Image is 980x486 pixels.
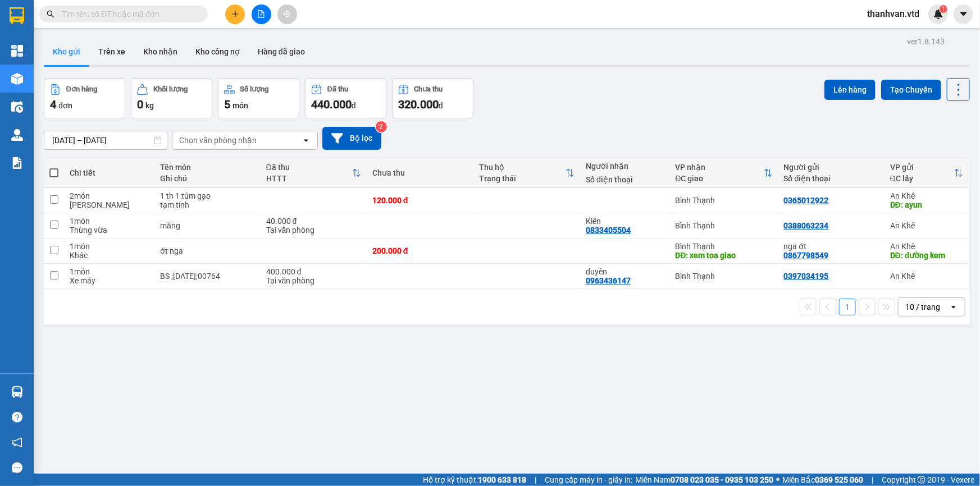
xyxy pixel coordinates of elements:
[266,163,352,172] div: Đã thu
[890,200,963,209] div: DĐ: ayun
[586,226,631,235] div: 0833405504
[160,174,255,183] div: Ghi chú
[266,174,352,183] div: HTTT
[131,78,212,118] button: Khối lượng0kg
[949,302,958,311] svg: open
[586,162,664,171] div: Người nhận
[784,174,879,183] div: Số điện thoại
[257,10,265,18] span: file-add
[940,5,947,13] sup: 1
[231,10,239,18] span: plus
[670,158,778,188] th: Toggle SortBy
[11,129,23,141] img: warehouse-icon
[44,38,89,65] button: Kho gửi
[398,98,439,111] span: 320.000
[311,98,352,111] span: 440.000
[676,174,764,183] div: ĐC giao
[145,101,154,110] span: kg
[266,226,361,235] div: Tại văn phòng
[671,475,773,484] strong: 0708 023 035 - 0935 103 250
[137,98,143,111] span: 0
[784,272,829,281] div: 0397034195
[423,474,526,486] span: Hỗ trợ kỹ thuật:
[160,191,255,200] div: 1 th 1 túm gạo
[160,163,255,172] div: Tên món
[784,221,829,230] div: 0388063234
[11,45,23,57] img: dashboard-icon
[392,78,473,118] button: Chưa thu320.000đ
[586,267,664,276] div: duyên
[676,242,773,251] div: Bình Thạnh
[676,196,773,205] div: Bình Thạnh
[414,85,443,93] div: Chưa thu
[635,474,773,486] span: Miền Nam
[252,4,271,24] button: file-add
[327,85,348,93] div: Đã thu
[44,131,167,149] input: Select a date range.
[153,85,188,93] div: Khối lượng
[890,221,963,230] div: An Khê
[479,163,566,172] div: Thu hộ
[240,85,269,93] div: Số lượng
[676,221,773,230] div: Bình Thạnh
[283,10,291,18] span: aim
[70,191,149,200] div: 2 món
[535,474,536,486] span: |
[11,101,23,113] img: warehouse-icon
[261,158,367,188] th: Toggle SortBy
[12,437,22,448] span: notification
[302,136,311,145] svg: open
[160,272,255,281] div: BS ;81AD;00764
[676,272,773,281] div: Bình Thạnh
[872,474,873,486] span: |
[815,475,863,484] strong: 0369 525 060
[885,158,969,188] th: Toggle SortBy
[784,251,829,260] div: 0867798549
[586,276,631,285] div: 0963436147
[50,98,56,111] span: 4
[586,175,664,184] div: Số điện thoại
[160,221,255,230] div: măng
[784,242,879,251] div: nga ớt
[266,267,361,276] div: 400.000 đ
[322,127,381,150] button: Bộ lọc
[905,301,940,313] div: 10 / trang
[839,299,856,315] button: 1
[478,475,526,484] strong: 1900 633 818
[266,276,361,285] div: Tại văn phòng
[376,121,387,132] sup: 2
[890,174,954,183] div: ĐC lấy
[233,101,248,110] span: món
[70,200,149,209] div: Món
[890,191,963,200] div: An Khê
[160,246,255,255] div: ớt nga
[881,80,941,100] button: Tạo Chuyến
[941,5,945,13] span: 1
[12,412,22,423] span: question-circle
[586,217,664,226] div: Kiên
[218,78,299,118] button: Số lượng5món
[160,200,255,209] div: tạm tính
[70,226,149,235] div: Thùng vừa
[70,168,149,177] div: Chi tiết
[12,462,22,473] span: message
[224,98,230,111] span: 5
[62,8,194,20] input: Tìm tên, số ĐT hoặc mã đơn
[959,9,969,19] span: caret-down
[890,163,954,172] div: VP gửi
[890,242,963,251] div: An Khê
[47,10,54,18] span: search
[70,217,149,226] div: 1 món
[933,9,943,19] img: icon-new-feature
[70,242,149,251] div: 1 món
[11,386,23,398] img: warehouse-icon
[179,135,257,146] div: Chọn văn phòng nhận
[776,478,780,482] span: ⚪️
[372,168,468,177] div: Chưa thu
[372,246,468,255] div: 200.000 đ
[277,4,297,24] button: aim
[10,7,24,24] img: logo-vxr
[784,196,829,205] div: 0365012922
[372,196,468,205] div: 120.000 đ
[305,78,386,118] button: Đã thu440.000đ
